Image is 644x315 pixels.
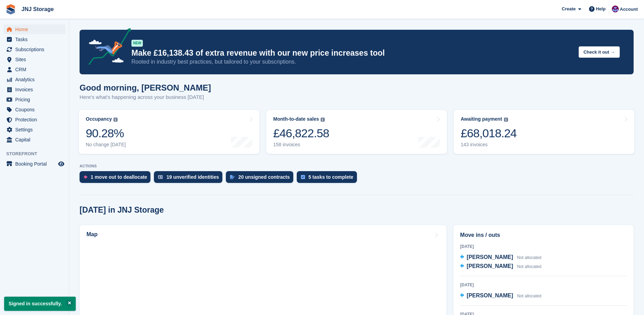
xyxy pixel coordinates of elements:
[86,142,126,148] div: No change [DATE]
[3,55,65,64] a: menu
[131,58,573,66] p: Rooted in industry best practices, but tailored to your subscriptions.
[467,293,513,298] span: [PERSON_NAME]
[517,255,541,260] span: Not allocated
[3,135,65,145] a: menu
[454,110,634,154] a: Awaiting payment £68,018.24 143 invoices
[467,263,513,269] span: [PERSON_NAME]
[19,3,56,15] a: JNJ Storage
[80,171,154,186] a: 1 move out to deallocate
[57,160,65,168] a: Preview store
[3,45,65,54] a: menu
[15,55,57,64] span: Sites
[131,40,143,47] div: NEW
[460,282,627,288] div: [DATE]
[297,171,360,186] a: 5 tasks to complete
[238,174,290,180] div: 20 unsigned contracts
[562,6,576,12] span: Create
[80,205,164,215] h2: [DATE] in JNJ Storage
[517,264,541,269] span: Not allocated
[504,118,508,122] img: icon-info-grey-7440780725fd019a000dd9b08b2336e03edf1995a4989e88bcd33f0948082b44.svg
[86,231,98,238] h2: Map
[460,291,541,300] a: [PERSON_NAME] Not allocated
[131,48,573,58] p: Make £16,138.43 of extra revenue with our new price increases tool
[226,171,297,186] a: 20 unsigned contracts
[3,25,65,34] a: menu
[91,174,147,180] div: 1 move out to deallocate
[460,231,627,239] h2: Move ins / outs
[273,126,329,140] div: £46,822.58
[15,65,57,74] span: CRM
[86,116,112,122] div: Occupancy
[230,175,235,179] img: contract_signature_icon-13c848040528278c33f63329250d36e43548de30e8caae1d1a13099fd9432cc5.svg
[15,35,57,44] span: Tasks
[266,110,447,154] a: Month-to-date sales £46,822.58 158 invoices
[3,115,65,124] a: menu
[612,6,619,12] img: Jonathan Scrase
[461,126,517,140] div: £68,018.24
[3,35,65,44] a: menu
[3,65,65,74] a: menu
[596,6,606,12] span: Help
[301,175,305,179] img: task-75834270c22a3079a89374b754ae025e5fb1db73e45f91037f5363f120a921f8.svg
[15,85,57,94] span: Invoices
[517,294,541,298] span: Not allocated
[3,95,65,104] a: menu
[6,150,69,157] span: Storefront
[579,46,620,58] button: Check it out →
[3,125,65,135] a: menu
[166,174,219,180] div: 19 unverified identities
[15,115,57,124] span: Protection
[273,142,329,148] div: 158 invoices
[15,159,57,169] span: Booking Portal
[273,116,319,122] div: Month-to-date sales
[321,118,325,122] img: icon-info-grey-7440780725fd019a000dd9b08b2336e03edf1995a4989e88bcd33f0948082b44.svg
[461,116,502,122] div: Awaiting payment
[6,4,16,15] img: stora-icon-8386f47178a22dfd0bd8f6a31ec36ba5ce8667c1dd55bd0f319d3a0aa187defe.svg
[461,142,517,148] div: 143 invoices
[86,126,126,140] div: 90.28%
[80,164,634,168] p: ACTIONS
[620,6,638,13] span: Account
[15,25,57,34] span: Home
[467,254,513,260] span: [PERSON_NAME]
[309,174,353,180] div: 5 tasks to complete
[83,28,131,67] img: price-adjustments-announcement-icon-8257ccfd72463d97f412b2fc003d46551f7dbcb40ab6d574587a9cd5c0d94...
[460,253,541,262] a: [PERSON_NAME] Not allocated
[158,175,163,179] img: verify_identity-adf6edd0f0f0b5bbfe63781bf79b02c33cf7c696d77639b501bdc392416b5a36.svg
[80,93,211,101] p: Here's what's happening across your business [DATE]
[79,110,259,154] a: Occupancy 90.28% No change [DATE]
[460,262,541,271] a: [PERSON_NAME] Not allocated
[3,75,65,84] a: menu
[460,243,627,250] div: [DATE]
[80,83,211,92] h1: Good morning, [PERSON_NAME]
[15,45,57,54] span: Subscriptions
[3,85,65,94] a: menu
[15,95,57,104] span: Pricing
[15,135,57,145] span: Capital
[3,105,65,114] a: menu
[15,75,57,84] span: Analytics
[84,175,87,179] img: move_outs_to_deallocate_icon-f764333ba52eb49d3ac5e1228854f67142a1ed5810a6f6cc68b1a99e826820c5.svg
[4,297,76,311] p: Signed in successfully.
[3,159,65,169] a: menu
[15,105,57,114] span: Coupons
[15,125,57,135] span: Settings
[154,171,226,186] a: 19 unverified identities
[113,118,118,122] img: icon-info-grey-7440780725fd019a000dd9b08b2336e03edf1995a4989e88bcd33f0948082b44.svg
